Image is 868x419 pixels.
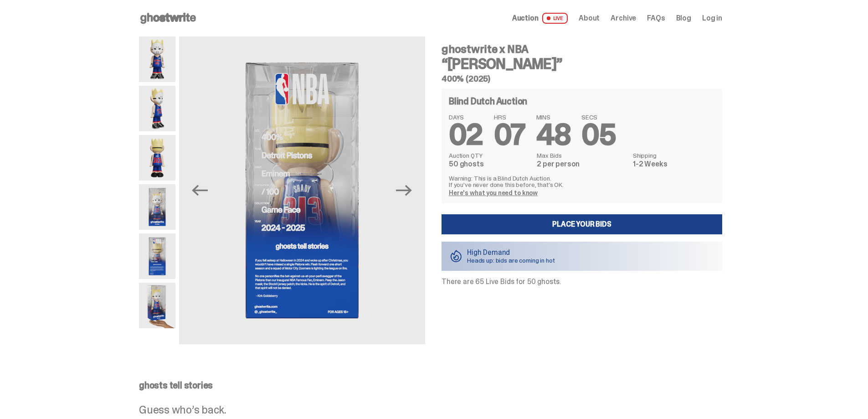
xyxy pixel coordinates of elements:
dd: 1-2 Weeks [633,160,715,168]
span: MINS [536,114,571,120]
span: LIVE [542,13,568,24]
p: There are 65 Live Bids for 50 ghosts. [442,278,722,285]
img: eminem%20scale.png [139,283,175,328]
span: 48 [536,116,571,154]
span: 07 [494,116,525,154]
h5: 400% (2025) [442,75,722,83]
p: Heads up: bids are coming in hot [467,257,555,264]
span: SECS [581,114,616,120]
span: 05 [581,116,616,154]
dt: Max Bids [537,152,627,159]
img: Copy%20of%20Eminem_NBA_400_1.png [139,36,175,82]
span: HRS [494,114,525,120]
p: Warning: This is a Blind Dutch Auction. If you’ve never done this before, that’s OK. [449,175,715,188]
a: Log in [702,15,722,22]
a: FAQs [647,15,665,22]
span: Auction [512,15,539,22]
img: Copy%20of%20Eminem_NBA_400_3.png [139,86,175,131]
p: ghosts tell stories [139,381,722,390]
a: Place your Bids [442,214,722,234]
dt: Shipping [633,152,715,159]
img: Eminem_NBA_400_13.png [179,36,425,344]
a: Archive [611,15,636,22]
dd: 50 ghosts [449,160,531,168]
img: Eminem_NBA_400_12.png [139,184,175,230]
dt: Auction QTY [449,152,531,159]
span: DAYS [449,114,483,120]
a: Blog [676,15,691,22]
a: Auction LIVE [512,13,568,24]
dd: 2 per person [537,160,627,168]
a: About [579,15,600,22]
a: Here's what you need to know [449,189,538,197]
h4: Blind Dutch Auction [449,97,527,106]
h3: “[PERSON_NAME]” [442,57,722,71]
h4: ghostwrite x NBA [442,44,722,55]
img: Copy%20of%20Eminem_NBA_400_6.png [139,135,175,181]
button: Previous [190,181,210,201]
p: High Demand [467,249,555,256]
span: 02 [449,116,483,154]
img: Eminem_NBA_400_13.png [139,233,175,279]
button: Next [394,181,414,201]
